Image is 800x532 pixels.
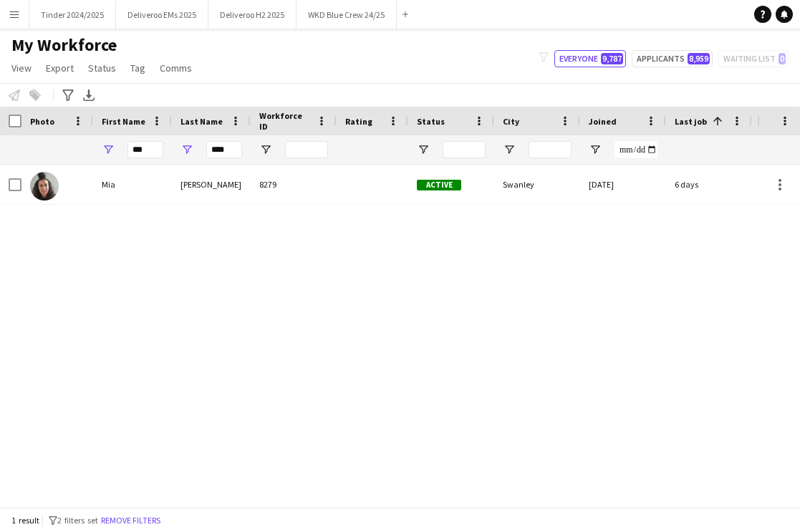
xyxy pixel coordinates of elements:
button: Deliveroo EMs 2025 [116,1,208,29]
span: Last job [675,116,707,127]
span: Comms [160,62,192,74]
button: Open Filter Menu [102,143,115,156]
span: First Name [102,116,145,127]
div: Mia [93,165,172,204]
button: Tinder 2024/2025 [29,1,116,29]
input: Last Name Filter Input [206,141,242,158]
app-action-btn: Export XLSX [80,87,97,104]
button: Everyone9,787 [554,50,626,67]
button: Open Filter Menu [589,143,602,156]
span: 2 filters set [57,515,98,526]
a: Tag [125,59,151,77]
div: Swanley [494,165,580,204]
button: Applicants8,959 [632,50,713,67]
input: City Filter Input [529,141,572,158]
img: Mia Jumpp [30,172,59,200]
span: Last Name [180,116,223,127]
div: 6 days [666,165,752,204]
span: Status [417,116,445,127]
button: Open Filter Menu [417,143,430,156]
input: Status Filter Input [443,141,486,158]
input: Joined Filter Input [615,141,657,158]
input: Workforce ID Filter Input [285,141,328,158]
span: Workforce ID [259,110,311,132]
span: City [503,116,519,127]
span: View [11,62,32,74]
span: Rating [345,116,372,127]
button: Open Filter Menu [180,143,193,156]
div: [DATE] [580,165,666,204]
button: Deliveroo H2 2025 [208,1,297,29]
app-action-btn: Advanced filters [59,87,77,104]
a: Export [40,59,79,77]
button: Remove filters [98,513,163,528]
span: Joined [589,116,617,127]
div: 8279 [251,165,337,204]
span: My Workforce [11,34,117,56]
a: Comms [154,59,198,77]
a: Status [82,59,122,77]
span: Active [417,180,461,190]
a: View [6,59,37,77]
span: 8,959 [688,53,710,64]
div: [PERSON_NAME] [172,165,251,204]
span: Tag [130,62,145,74]
span: Export [46,62,74,74]
button: Open Filter Menu [503,143,516,156]
span: Photo [30,116,54,127]
button: Open Filter Menu [259,143,272,156]
input: First Name Filter Input [127,141,163,158]
button: WKD Blue Crew 24/25 [297,1,397,29]
span: 9,787 [601,53,623,64]
span: Status [88,62,116,74]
